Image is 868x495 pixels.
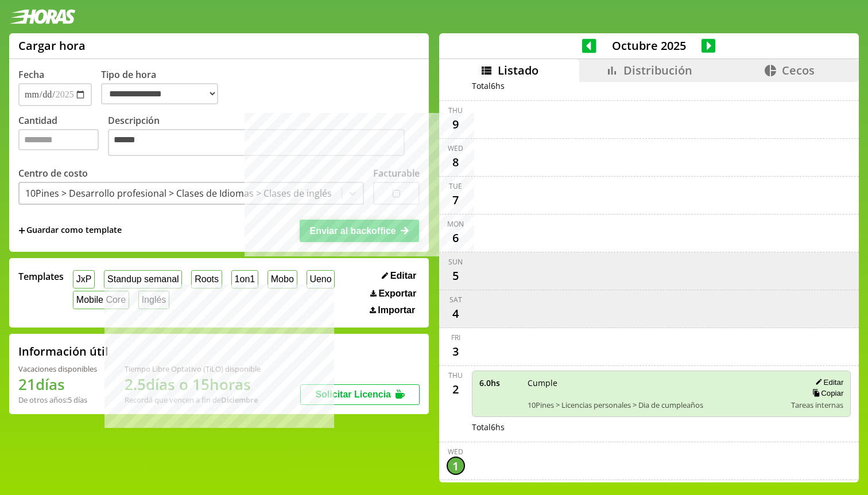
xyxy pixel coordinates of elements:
button: Solicitar Licencia [300,384,420,405]
h1: 2.5 días o 15 horas [125,374,261,395]
div: 4 [447,305,465,323]
span: Editar [390,271,416,281]
span: Templates [18,270,64,283]
span: Cecos [782,63,815,78]
img: logotipo [9,9,76,24]
label: Centro de costo [18,167,88,180]
div: 8 [447,153,465,172]
div: scrollable content [439,82,859,481]
div: 6 [447,229,465,247]
div: Vacaciones disponibles [18,364,97,374]
div: Total 6 hs [472,422,851,432]
div: 3 [447,342,465,361]
select: Tipo de hora [101,83,218,104]
div: Mon [447,219,464,229]
span: Cumple [528,377,784,388]
span: 10Pines > Licencias personales > Dia de cumpleaños [528,400,784,410]
button: Copiar [809,388,843,398]
span: Tareas internas [791,400,843,410]
div: 7 [447,191,465,209]
label: Cantidad [18,114,108,159]
div: 5 [447,267,465,285]
button: Enviar al backoffice [300,220,419,241]
div: Sat [449,295,462,305]
button: Roots [191,270,222,288]
button: Standup semanal [104,270,182,288]
span: Listado [498,63,538,78]
button: Exportar [367,288,420,299]
label: Fecha [18,68,44,81]
h1: Cargar hora [18,38,86,53]
div: Thu [448,371,463,380]
button: Inglés [138,291,169,309]
textarea: Descripción [108,129,405,156]
div: Wed [448,143,463,153]
div: De otros años: 5 días [18,395,97,405]
button: JxP [73,270,95,288]
div: Fri [451,333,460,342]
h1: 21 días [18,374,97,395]
div: 10Pines > Desarrollo profesional > Clases de Idiomas > Clases de inglés [25,187,332,200]
span: + [18,224,25,237]
button: Mobo [268,270,297,288]
div: Sun [448,257,463,267]
span: Octubre 2025 [596,38,702,53]
span: Enviar al backoffice [309,226,396,236]
div: Recordá que vencen a fin de [125,395,261,405]
span: Distribución [623,63,692,78]
span: Exportar [378,289,416,299]
div: Wed [448,447,463,457]
h2: Información útil [18,344,108,359]
div: Thu [448,106,463,115]
input: Cantidad [18,129,99,150]
b: Diciembre [221,395,258,405]
span: Importar [378,305,415,315]
button: 1on1 [231,270,258,288]
label: Tipo de hora [101,68,227,106]
div: 9 [447,115,465,134]
div: 1 [447,457,465,475]
div: Tiempo Libre Optativo (TiLO) disponible [125,364,261,374]
button: Mobile Core [73,291,129,309]
span: 6.0 hs [479,377,520,388]
div: Tue [449,181,462,191]
span: +Guardar como template [18,224,122,237]
label: Descripción [108,114,420,159]
button: Editar [378,270,420,282]
span: Solicitar Licencia [315,389,391,399]
label: Facturable [373,167,420,180]
div: 2 [447,380,465,399]
button: Editar [812,377,843,387]
div: Total 6 hs [472,80,851,91]
button: Ueno [307,270,335,288]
